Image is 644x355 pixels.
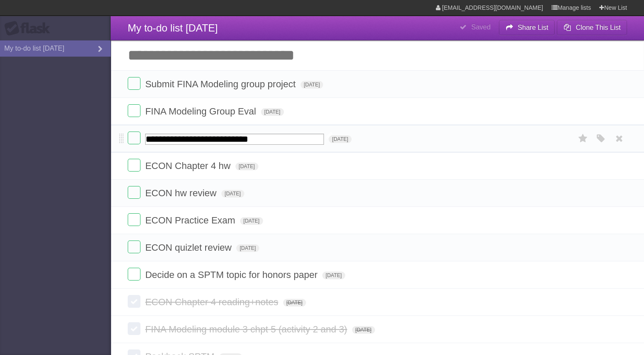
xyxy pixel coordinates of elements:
span: [DATE] [261,108,284,116]
span: ECON Chapter 4 hw [145,160,233,171]
b: Share List [518,24,548,31]
span: [DATE] [240,217,263,225]
span: Decide on a SPTM topic for honors paper [145,269,320,280]
label: Done [128,132,140,144]
span: [DATE] [221,190,244,198]
span: [DATE] [235,163,258,170]
label: Done [128,213,140,226]
label: Done [128,240,140,253]
button: Clone This List [557,20,627,35]
span: ECON hw review [145,188,218,198]
span: FINA Modeling module 3 chpt 5 (activity 2 and 3) [145,324,349,335]
span: ECON Practice Exam [145,215,238,226]
span: [DATE] [322,272,345,279]
span: [DATE] [352,326,375,334]
span: [DATE] [329,135,352,143]
span: [DATE] [236,244,259,252]
span: My to-do list [DATE] [128,22,218,34]
b: Saved [471,23,490,31]
label: Done [128,268,140,281]
label: Star task [575,132,591,146]
label: Done [128,322,140,335]
span: [DATE] [283,299,306,306]
label: Done [128,295,140,308]
label: Done [128,186,140,199]
div: Flask [4,21,55,36]
span: ECON Chapter 4 reading+notes [145,297,280,307]
b: Clone This List [575,24,621,31]
label: Done [128,104,140,117]
label: Done [128,77,140,90]
span: Submit FINA Modeling group project [145,79,298,89]
span: FINA Modeling Group Eval [145,106,258,117]
label: Done [128,159,140,172]
span: [DATE] [301,81,323,89]
button: Share List [499,20,555,35]
span: ECON quizlet review [145,242,234,253]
